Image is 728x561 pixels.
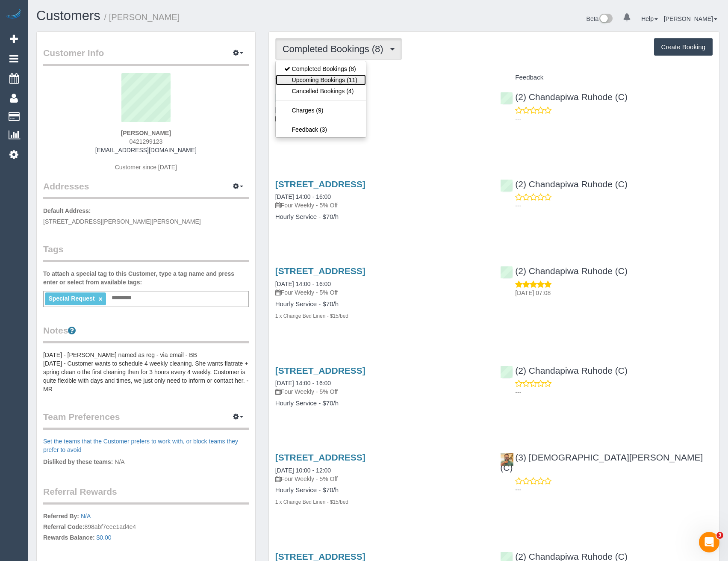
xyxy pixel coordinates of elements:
a: [STREET_ADDRESS] [275,266,365,276]
p: --- [515,201,713,210]
p: 898abf7eee1ad4e4 [43,512,249,544]
p: [DATE] 07:08 [515,289,713,297]
a: Beta [587,15,613,22]
h4: Hourly Service - $70/h [275,400,488,407]
a: [DATE] 10:00 - 12:00 [275,467,331,474]
p: Four Weekly - 5% Off [275,201,488,210]
a: Charges (9) [276,105,366,116]
a: Customers [36,8,100,23]
button: Completed Bookings (8) [275,38,402,60]
a: (2) Chandapiwa Ruhode (C) [500,179,628,189]
label: Disliked by these teams: [43,458,113,466]
small: 1 x Change Bed Linen - $15/bed [275,313,348,319]
a: × [98,295,102,303]
label: To attach a special tag to this Customer, type a tag name and press enter or select from availabl... [43,269,249,286]
a: Completed Bookings (8) [276,63,366,74]
legend: Customer Info [43,47,249,66]
span: 3 [716,532,723,539]
span: Completed Bookings (8) [283,44,388,54]
a: Cancelled Bookings (4) [276,86,366,97]
p: --- [515,485,713,494]
pre: [DATE] - [PERSON_NAME] named as reg - via email - BB [DATE] - Customer wants to schedule 4 weekly... [43,351,249,393]
p: Four Weekly - 5% Off [275,475,488,483]
img: New interface [598,14,613,25]
h4: Service [275,74,488,81]
img: (3) Buddhi Adhikari (C) [501,453,513,466]
a: Set the teams that the Customer prefers to work with, or block teams they prefer to avoid [43,438,238,453]
h4: Hourly Service - $70/h [275,301,488,308]
img: Automaid Logo [5,9,22,21]
label: Rewards Balance: [43,533,95,542]
p: --- [515,115,713,123]
h4: Feedback [500,74,713,81]
span: Customer since [DATE] [115,164,177,171]
a: [STREET_ADDRESS] [275,179,365,189]
a: (2) Chandapiwa Ruhode (C) [500,266,628,276]
a: (2) Chandapiwa Ruhode (C) [500,92,628,102]
a: [DATE] 14:00 - 16:00 [275,193,331,200]
span: [STREET_ADDRESS][PERSON_NAME][PERSON_NAME] [43,218,201,225]
strong: [PERSON_NAME] [121,130,171,136]
p: Four Weekly - 5% Off [275,288,488,297]
h4: Hourly Service - $70/h [275,213,488,221]
p: Four Weekly - 5% Off [275,114,488,123]
iframe: Intercom live chat [699,532,719,552]
a: N/A [81,513,91,520]
button: Create Booking [654,38,713,56]
a: $0.00 [97,534,112,541]
a: [DATE] 14:00 - 16:00 [275,280,331,287]
legend: Notes [43,324,249,343]
p: Four Weekly - 5% Off [275,387,488,396]
a: Help [641,15,658,22]
a: [STREET_ADDRESS] [275,452,365,462]
a: [STREET_ADDRESS] [275,366,365,375]
a: (3) [DEMOGRAPHIC_DATA][PERSON_NAME] (C) [500,452,703,472]
label: Default Address: [43,207,91,215]
span: N/A [115,458,124,465]
span: 0421299123 [129,138,162,145]
label: Referred By: [43,512,79,520]
a: Feedback (3) [276,124,366,135]
p: --- [515,388,713,396]
a: [PERSON_NAME] [664,15,717,22]
h4: Hourly Service - $70/h [275,126,488,133]
small: 1 x Change Bed Linen - $15/bed [275,499,348,505]
h4: Hourly Service - $70/h [275,487,488,494]
a: [DATE] 14:00 - 16:00 [275,380,331,387]
a: Upcoming Bookings (11) [276,74,366,86]
small: / [PERSON_NAME] [104,12,180,22]
span: Special Request [48,295,94,302]
legend: Referral Rewards [43,485,249,505]
legend: Tags [43,243,249,262]
label: Referral Code: [43,523,84,531]
a: (2) Chandapiwa Ruhode (C) [500,366,628,375]
a: [EMAIL_ADDRESS][DOMAIN_NAME] [95,147,197,154]
legend: Team Preferences [43,410,249,430]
